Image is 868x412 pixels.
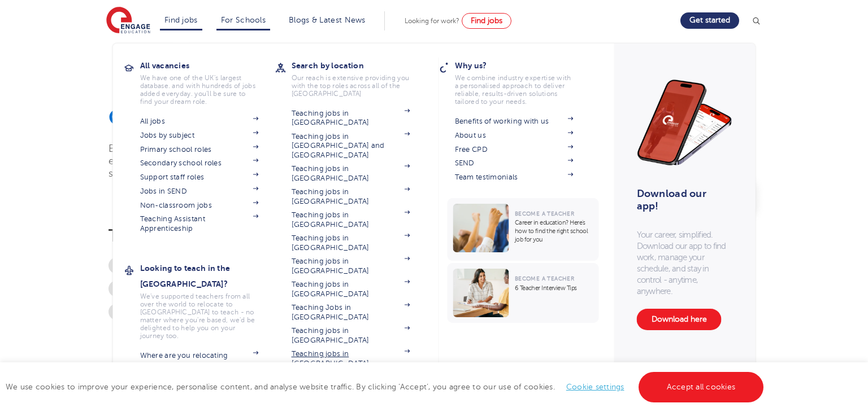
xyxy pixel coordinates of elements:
[292,187,410,206] a: Teaching jobs in [GEOGRAPHIC_DATA]
[292,74,410,98] p: Our reach is extensive providing you with the top roles across all of the [GEOGRAPHIC_DATA]
[637,229,733,297] p: Your career, simplified. Download our app to find work, manage your schedule, and stay in control...
[680,12,739,29] a: Get started
[292,280,410,299] a: Teaching jobs in [GEOGRAPHIC_DATA]
[455,131,574,140] a: About us
[292,349,410,368] a: Teaching jobs in [GEOGRAPHIC_DATA]
[639,372,764,402] a: Accept all cookies
[405,17,459,25] span: Looking for work?
[292,257,410,275] a: Teaching jobs in [GEOGRAPHIC_DATA]
[292,132,410,160] a: Teaching jobs in [GEOGRAPHIC_DATA] and [GEOGRAPHIC_DATA]
[164,16,198,24] a: Find jobs
[292,326,410,345] a: Teaching jobs in [GEOGRAPHIC_DATA]
[455,145,574,154] a: Free CPD
[292,303,410,322] a: Teaching Jobs in [GEOGRAPHIC_DATA]
[108,304,332,320] a: How we support clients beyond traditional teaching roles
[462,13,511,29] a: Find jobs
[455,117,574,126] a: Benefits of working with us
[108,257,190,274] a: SEND for Schools
[448,198,602,261] a: Become a TeacherCareer in education? Here’s how to find the right school job for you
[471,16,502,25] span: Find jobs
[140,58,276,73] h3: All vacancies
[140,260,276,292] h3: Looking to teach in the [GEOGRAPHIC_DATA]?
[140,214,259,233] a: Teaching Assistant Apprenticeship
[140,201,259,210] a: Non-classroom jobs
[515,275,574,282] span: Become a Teacher
[108,142,456,179] p: Engage is proud to have the fastest-growing database of academics, educators, teachers, support s...
[292,211,410,229] a: Teaching jobs in [GEOGRAPHIC_DATA]
[140,159,259,168] a: Secondary school roles
[140,292,259,340] p: We've supported teachers from all over the world to relocate to [GEOGRAPHIC_DATA] to teach - no m...
[292,58,427,73] h3: Search by location
[292,58,427,98] a: Search by locationOur reach is extensive providing you with the top roles across all of the [GEOG...
[140,131,259,140] a: Jobs by subject
[515,218,593,244] p: Career in education? Here’s how to find the right school job for you
[140,260,276,340] a: Looking to teach in the [GEOGRAPHIC_DATA]?We've supported teachers from all over the world to rel...
[140,58,276,106] a: All vacanciesWe have one of the UK's largest database. and with hundreds of jobs added everyday. ...
[108,280,205,297] a: Intervention Solutions
[637,187,728,212] h3: Download our app!
[292,234,410,252] a: Teaching jobs in [GEOGRAPHIC_DATA]
[448,263,602,323] a: Become a Teacher6 Teacher Interview Tips
[455,173,574,182] a: Team testimonials
[566,383,624,391] a: Cookie settings
[292,164,410,183] a: Teaching jobs in [GEOGRAPHIC_DATA]
[515,284,593,292] p: 6 Teacher Interview Tips
[455,159,574,168] a: SEND
[108,106,248,130] span: Over 300,000
[140,187,259,196] a: Jobs in SEND
[140,74,259,106] p: We have one of the UK's largest database. and with hundreds of jobs added everyday. you'll be sur...
[140,117,259,126] a: All jobs
[140,351,259,370] a: Where are you relocating from?
[108,105,599,131] h1: educators at your fingertips
[292,109,410,128] a: Teaching jobs in [GEOGRAPHIC_DATA]
[289,16,366,24] a: Blogs & Latest News
[637,309,722,330] a: Download here
[6,383,766,391] span: We use cookies to improve your experience, personalise content, and analyse website traffic. By c...
[140,145,259,154] a: Primary school roles
[108,226,599,246] h3: Trending topics
[221,16,266,24] a: For Schools
[455,74,574,106] p: We combine industry expertise with a personalised approach to deliver reliable, results-driven so...
[455,58,591,73] h3: Why us?
[455,58,591,106] a: Why us?We combine industry expertise with a personalised approach to deliver reliable, results-dr...
[106,7,150,35] img: Engage Education
[140,173,259,182] a: Support staff roles
[515,211,574,217] span: Become a Teacher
